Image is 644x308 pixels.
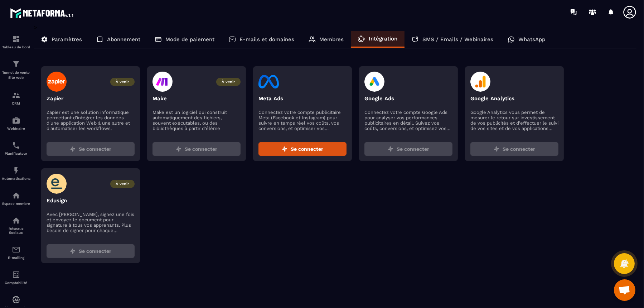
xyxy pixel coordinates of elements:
a: automationsautomationsWebinaire [2,111,30,136]
p: Espace membre [2,202,30,206]
p: Intégration [369,35,397,42]
p: Abonnement [107,36,140,43]
p: Avec [PERSON_NAME], signez une fois et envoyez le document pour signature à tous vos apprenants. ... [47,212,135,233]
a: automationsautomationsAutomatisations [2,161,30,186]
p: Edusign [47,197,135,204]
button: Se connecter [152,142,241,156]
img: make-logo.47d65c36.svg [152,72,173,92]
p: Planificateur [2,151,30,155]
button: Se connecter [470,142,558,156]
img: automations [12,116,20,125]
span: À venir [110,180,135,188]
img: zap.8ac5aa27.svg [176,146,181,152]
p: Connectez votre compte publicitaire Meta (Facebook et Instagram) pour suivre en temps réel vos co... [258,110,347,131]
p: Meta Ads [258,95,347,102]
p: Mode de paiement [165,36,214,43]
a: schedulerschedulerPlanificateur [2,136,30,161]
span: Se connecter [79,145,112,153]
a: formationformationTableau de bord [2,29,30,54]
p: Make [152,95,241,102]
img: zap.8ac5aa27.svg [494,146,499,152]
button: Se connecter [364,142,452,156]
button: Se connecter [47,142,135,156]
img: formation [12,91,20,100]
a: formationformationTunnel de vente Site web [2,54,30,86]
span: À venir [110,78,135,86]
p: Make est un logiciel qui construit automatiquement des fichiers, souvent exécutables, ou des bibl... [152,110,241,131]
img: zap.8ac5aa27.svg [388,146,393,152]
p: Membres [319,36,344,43]
img: formation [12,60,20,68]
p: CRM [2,101,30,105]
p: Google Analytics vous permet de mesurer le retour sur investissement de vos publicités et d'effec... [470,110,558,131]
img: google-ads-logo.4cdbfafa.svg [364,72,385,92]
button: Se connecter [258,142,347,156]
p: Tunnel de vente Site web [2,70,30,80]
div: Ouvrir le chat [614,279,635,301]
img: social-network [12,216,20,225]
p: Tableau de bord [2,45,30,49]
button: Se connecter [47,244,135,258]
p: Google Analytics [470,95,558,102]
p: Zapier [47,95,135,102]
p: Paramètres [52,36,82,43]
img: zap.8ac5aa27.svg [282,146,287,152]
p: Connectez votre compte Google Ads pour analyser vos performances publicitaires en détail. Suivez ... [364,110,452,131]
img: facebook-logo.eb727249.svg [258,72,279,92]
img: email [12,245,20,254]
img: accountant [12,270,20,279]
p: Réseaux Sociaux [2,227,30,235]
p: E-mailing [2,256,30,260]
img: google-analytics-logo.594682c4.svg [470,72,491,92]
span: Se connecter [503,145,536,153]
a: emailemailE-mailing [2,240,30,265]
span: Se connecter [397,145,430,153]
span: Se connecter [185,145,218,153]
p: Zapier est une solution informatique permettant d'intégrer les données d'une application Web à un... [47,110,135,131]
img: zap.8ac5aa27.svg [70,146,76,152]
img: logo [10,6,74,19]
p: WhatsApp [518,36,545,43]
img: scheduler [12,141,20,150]
a: social-networksocial-networkRéseaux Sociaux [2,211,30,240]
img: zapier-logo.003d59f5.svg [47,72,67,92]
p: Comptabilité [2,281,30,285]
img: formation [12,35,20,43]
p: Automatisations [2,177,30,181]
img: edusign-logo.5fe905fa.svg [47,174,67,194]
a: formationformationCRM [2,86,30,111]
a: accountantaccountantComptabilité [2,265,30,290]
div: > [34,24,637,274]
span: Se connecter [291,145,324,153]
p: Webinaire [2,126,30,130]
img: zap.8ac5aa27.svg [70,248,76,254]
img: automations [12,191,20,200]
img: automations [12,166,20,175]
a: automationsautomationsEspace membre [2,186,30,211]
span: Se connecter [79,247,112,255]
p: E-mails et domaines [239,36,294,43]
p: SMS / Emails / Webinaires [422,36,493,43]
p: Google Ads [364,95,452,102]
span: À venir [216,78,241,86]
img: automations [12,295,20,304]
